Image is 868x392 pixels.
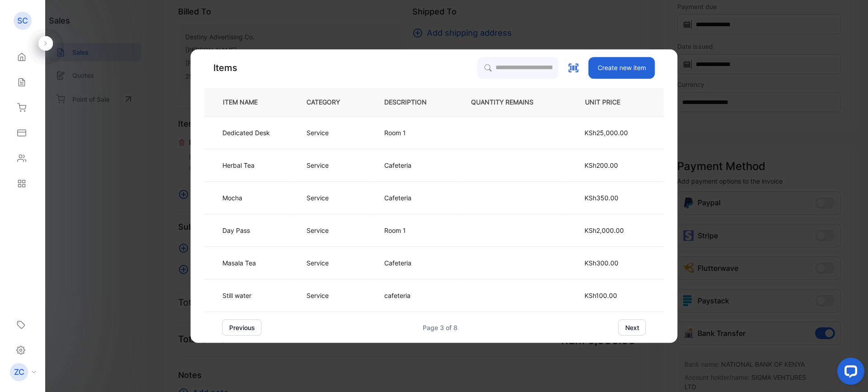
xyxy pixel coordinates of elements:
p: Cafeteria [384,258,411,268]
p: ITEM NAME [219,97,272,107]
p: Masala Tea [222,258,256,268]
span: KSh200.00 [585,161,618,169]
p: Herbal Tea [222,161,255,170]
p: Service [307,226,329,235]
iframe: LiveChat chat widget [830,354,868,392]
p: Room 1 [384,226,408,235]
p: ZC [14,366,24,378]
p: DESCRIPTION [384,97,441,107]
p: Mocha [222,193,248,203]
button: previous [222,319,262,335]
span: KSh25,000.00 [585,129,628,137]
p: cafeteria [384,291,410,300]
span: KSh2,000.00 [585,227,624,234]
p: Day Pass [222,226,250,235]
p: Still water [222,291,251,300]
p: Dedicated Desk [222,128,270,137]
p: Service [307,193,329,203]
p: Service [307,258,329,268]
p: Cafeteria [384,161,411,170]
button: next [618,319,646,335]
p: Room 1 [384,128,408,137]
p: Items [213,61,237,75]
p: QUANTITY REMAINS [471,97,548,107]
span: KSh350.00 [585,194,618,202]
p: Service [307,128,329,137]
p: Cafeteria [384,193,411,203]
span: KSh100.00 [585,292,617,299]
span: KSh300.00 [585,259,618,267]
p: Service [307,291,329,300]
p: SC [17,15,28,27]
button: Create new item [589,57,655,79]
p: UNIT PRICE [578,97,649,107]
p: Service [307,161,329,170]
p: CATEGORY [307,97,354,107]
div: Page 3 of 8 [423,323,458,332]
